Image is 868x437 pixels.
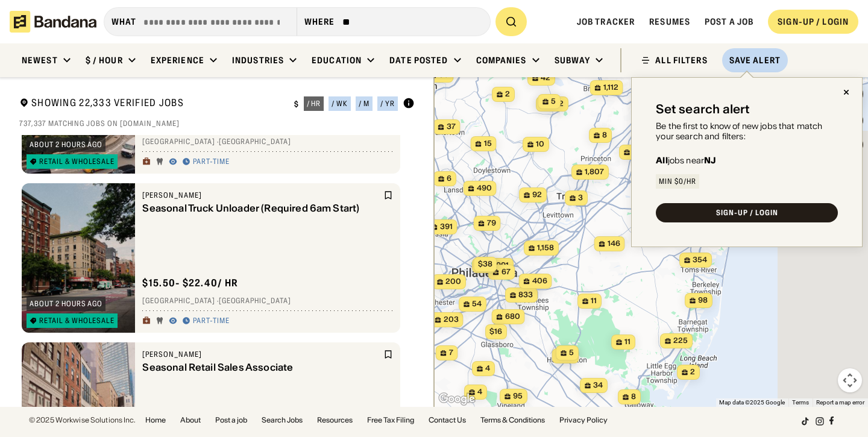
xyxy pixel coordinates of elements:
span: 67 [502,267,511,277]
div: Subway [555,55,591,66]
span: 4 [485,363,490,374]
div: Part-time [193,316,230,326]
a: Contact Us [429,417,466,424]
span: 34 [593,380,603,391]
span: 42 [541,73,550,83]
div: / yr [380,100,395,107]
span: 833 [518,290,533,300]
span: 146 [608,239,620,249]
span: 2 [505,89,510,99]
a: Post a job [705,16,753,27]
span: 8 [631,392,636,402]
span: 11 [591,296,597,306]
span: 354 [693,255,707,265]
a: Home [145,417,166,424]
span: 1,158 [537,243,554,253]
img: Bandana logotype [10,11,96,33]
span: 2 [690,367,695,377]
div: Newest [22,55,58,66]
a: Open this area in Google Maps (opens a new window) [437,391,477,407]
button: Map camera controls [838,368,862,392]
span: 8 [602,130,607,140]
a: Report a map error [816,399,864,406]
div: grid [19,135,415,407]
a: Resources [317,417,353,424]
div: Retail & Wholesale [39,158,115,165]
span: 95 [513,391,523,401]
div: Retail & Wholesale [39,317,115,324]
div: / hr [307,100,321,107]
span: 5 [551,96,556,107]
span: 37 [447,122,456,132]
div: Part-time [193,157,230,167]
span: 79 [487,218,496,228]
div: Industries [232,55,284,66]
div: 737,337 matching jobs on [DOMAIN_NAME] [19,119,415,128]
a: Terms & Conditions [480,417,545,424]
div: about 2 hours ago [30,300,102,307]
div: Showing 22,333 Verified Jobs [19,96,285,112]
div: Companies [476,55,527,66]
span: 10 [536,139,544,149]
div: Seasonal Retail Sales Associate [142,362,381,373]
img: Google [437,391,477,407]
div: SIGN-UP / LOGIN [778,16,849,27]
a: Terms (opens in new tab) [792,399,809,406]
span: 1,112 [603,83,618,93]
span: 78 [565,351,574,361]
span: 3 [578,193,583,203]
div: Date Posted [389,55,448,66]
div: what [112,16,136,27]
span: 92 [532,190,542,200]
span: 54 [472,299,482,309]
span: $38 [478,259,492,268]
a: Resumes [649,16,690,27]
div: [GEOGRAPHIC_DATA] · [GEOGRAPHIC_DATA] [142,297,393,306]
span: Map data ©2025 Google [719,399,785,406]
span: 203 [444,315,459,325]
div: jobs near [656,156,716,165]
span: $16 [489,327,502,336]
span: 7 [449,348,453,358]
span: 30 [439,70,449,80]
a: Privacy Policy [559,417,608,424]
div: Seasonal Truck Unloader (Required 6am Start) [142,203,381,214]
div: SIGN-UP / LOGIN [716,209,778,216]
div: $ [294,99,299,109]
span: 3,991 [489,260,509,271]
div: Education [312,55,362,66]
a: Post a job [215,417,247,424]
div: / m [359,100,370,107]
a: Job Tracker [577,16,635,27]
span: 98 [698,295,708,306]
div: $ 15.50 - $22.40 / hr [142,277,238,289]
div: Min $0/hr [659,178,696,185]
span: 11 [624,337,631,347]
span: 225 [673,336,688,346]
span: 490 [477,183,492,193]
span: 406 [532,276,547,286]
span: 391 [440,222,453,232]
div: Be the first to know of new jobs that match your search and filters: [656,121,838,142]
a: About [180,417,201,424]
div: Save Alert [729,55,781,66]
a: Search Jobs [262,417,303,424]
span: 4 [477,387,482,397]
div: Set search alert [656,102,750,116]
span: 1,807 [585,167,604,177]
div: [GEOGRAPHIC_DATA] · [GEOGRAPHIC_DATA] [142,137,393,147]
div: / wk [332,100,348,107]
div: [PERSON_NAME] [142,190,381,200]
span: 6 [447,174,451,184]
span: 200 [445,277,461,287]
div: ALL FILTERS [655,56,707,64]
div: about 2 hours ago [30,141,102,148]
span: 15 [484,139,492,149]
span: 680 [505,312,520,322]
div: Where [304,16,335,27]
b: All [656,155,667,166]
div: Experience [151,55,204,66]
